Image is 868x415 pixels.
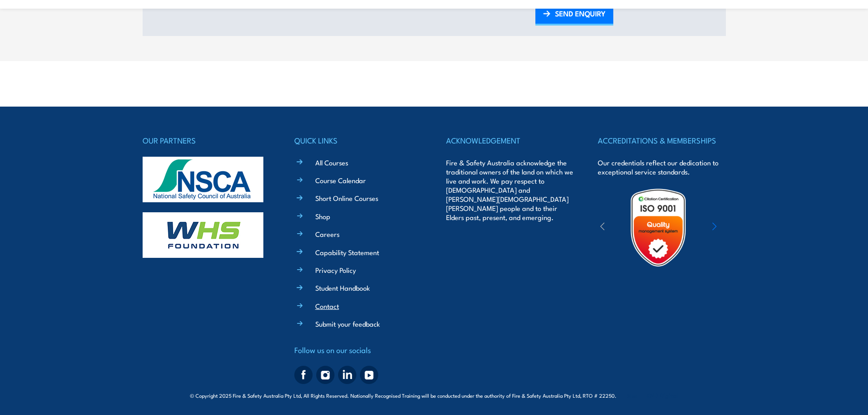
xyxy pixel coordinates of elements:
p: Fire & Safety Australia acknowledge the traditional owners of the land on which we live and work.... [446,158,574,222]
a: All Courses [315,158,348,167]
a: SEND ENQUIRY [535,4,613,26]
a: Course Calendar [315,175,366,185]
h4: ACCREDITATIONS & MEMBERSHIPS [598,134,725,147]
a: KND Digital [646,390,678,400]
img: ewpa-logo [699,212,778,243]
a: Privacy Policy [315,265,356,275]
img: whs-logo-footer [143,212,263,258]
p: Our credentials reflect our dedication to exceptional service standards. [598,158,725,176]
a: Careers [315,229,339,239]
img: nsca-logo-footer [143,157,263,202]
h4: QUICK LINKS [294,134,422,147]
span: Site: [627,392,678,399]
a: Capability Statement [315,247,379,257]
h4: ACKNOWLEDGEMENT [446,134,574,147]
a: Short Online Courses [315,193,378,203]
a: Student Handbook [315,283,370,292]
img: Untitled design (19) [618,188,698,267]
a: Shop [315,211,330,221]
h4: OUR PARTNERS [143,134,270,147]
span: © Copyright 2025 Fire & Safety Australia Pty Ltd, All Rights Reserved. Nationally Recognised Trai... [190,391,678,400]
h4: Follow us on our socials [294,343,422,356]
a: Contact [315,301,339,311]
a: Submit your feedback [315,319,380,328]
